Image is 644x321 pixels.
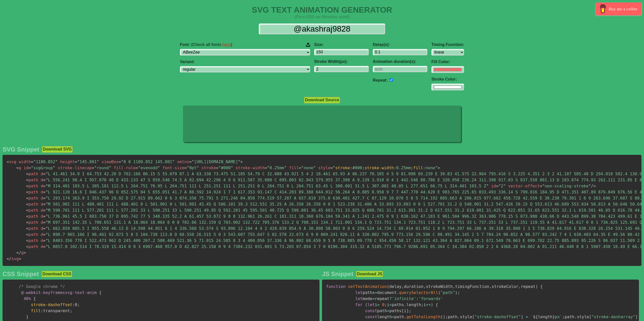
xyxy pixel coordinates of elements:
[41,238,43,243] span: d
[26,244,29,249] span: <
[26,226,38,231] span: path
[41,226,43,231] span: d
[26,214,38,219] span: path
[306,42,310,47] img: Upload your font
[591,314,635,319] span: "stroke-dasharray"
[518,284,521,289] span: ,
[7,256,11,261] span: </
[24,250,26,255] span: >
[373,78,388,82] label: Repeat:
[562,314,565,319] span: ;
[177,159,189,164] span: xmlns
[26,214,29,219] span: <
[355,296,363,301] span: let
[589,314,592,319] span: [
[240,159,243,164] span: >
[406,308,409,313] span: ]
[43,190,46,194] span: =
[318,165,330,170] span: style
[191,42,232,47] span: (Check all fonts )
[443,314,445,319] span: )
[189,159,240,164] span: [URL][DOMAIN_NAME]
[77,159,80,164] span: "
[43,244,46,249] span: =
[392,314,394,319] span: =
[389,302,392,307] span: <
[406,314,441,319] span: getTotalLength
[41,208,43,213] span: d
[445,314,448,319] span: ;
[45,244,48,249] span: "
[435,165,438,170] span: "
[314,49,369,55] input: 100
[136,165,160,170] span: evenodd
[43,178,46,182] span: =
[540,284,543,289] span: {
[19,256,21,261] span: >
[41,271,72,277] button: Download CSS
[58,165,92,170] span: stroke-linecap
[55,159,58,164] span: "
[431,60,464,64] label: Fill Color:
[457,314,460,319] span: .
[45,202,48,207] span: "
[197,165,199,170] span: "
[453,284,455,289] span: ,
[591,184,596,188] span: />
[119,159,175,164] span: 0 0 1100.852 145.801
[41,202,43,207] span: d
[574,314,577,319] span: .
[356,271,383,277] button: Download JS
[163,165,185,170] span: font-size
[355,302,363,307] span: for
[365,314,377,319] span: const
[540,184,542,188] span: =
[41,220,43,225] span: d
[265,165,287,170] span: 0.25mm
[431,42,464,47] label: Timing Function:
[43,232,46,237] span: =
[41,184,43,188] span: d
[187,165,189,170] span: "
[348,284,387,289] span: setTextAnimation
[555,314,560,319] span: px
[26,208,38,213] span: path
[26,171,29,176] span: <
[7,159,9,164] span: <
[365,308,377,313] span: const
[24,165,28,170] span: id
[26,314,29,319] span: }
[301,165,304,170] span: "
[377,302,380,307] span: =
[314,42,369,47] label: Size:
[486,184,489,188] span: "
[21,290,97,295] span: svg-text-anim
[45,226,48,231] span: "
[19,284,65,289] span: /* Google chrome */
[392,296,416,301] span: 'infinite'
[289,165,299,170] span: fill
[43,214,46,219] span: =
[436,302,438,307] span: {
[542,184,545,188] span: "
[43,184,489,188] span: M 314.401 103.5 L 305.101 112.5 L 264.751 70.95 L 264.751 111 L 251.251 111 L 251.251 0 L 264.751...
[45,208,48,213] span: "
[26,178,29,182] span: <
[330,165,335,170] span: ="
[31,308,41,313] span: fill
[43,208,46,213] span: =
[45,232,48,237] span: "
[335,165,350,170] span: stroke
[231,165,233,170] span: "
[416,296,419,301] span: :
[26,171,38,176] span: path
[43,220,46,225] span: =
[192,159,194,164] span: "
[45,196,48,201] span: "
[441,290,455,295] span: "path"
[94,165,97,170] span: "
[596,3,641,15] a: Buy me a coffee
[387,284,389,289] span: (
[29,165,55,170] span: svgGroup
[355,290,363,295] span: let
